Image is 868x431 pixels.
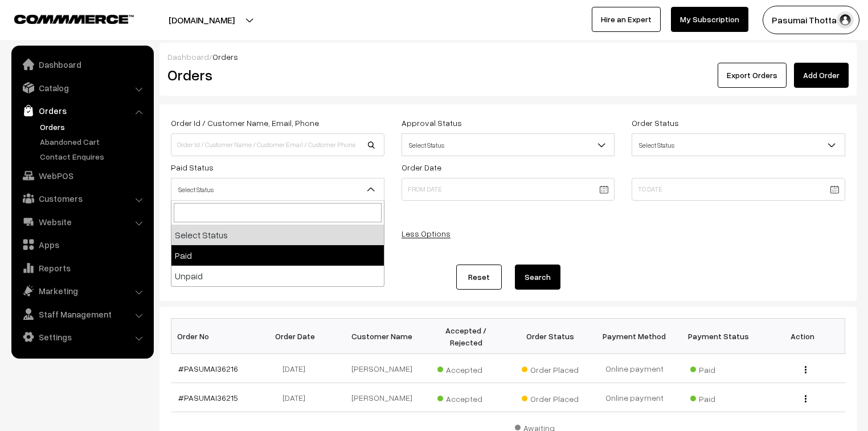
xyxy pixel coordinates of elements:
[171,319,256,354] th: Order No
[402,117,462,129] label: Approval Status
[14,54,150,75] a: Dashboard
[37,121,150,133] a: Orders
[437,361,494,376] span: Accepted
[718,63,787,88] button: Export Orders
[402,178,615,201] input: From Date
[508,319,592,354] th: Order Status
[14,15,134,23] img: COMMMERCE
[592,354,677,383] td: Online payment
[522,361,579,376] span: Order Placed
[171,133,384,156] input: Order Id / Customer Name / Customer Email / Customer Phone
[171,180,384,200] span: Select Status
[677,319,761,354] th: Payment Status
[14,11,114,25] a: COMMMERCE
[171,117,319,129] label: Order Id / Customer Name, Email, Phone
[37,136,150,148] a: Abandoned Cart
[592,383,677,412] td: Online payment
[178,364,238,373] a: #PASUMAI36216
[167,66,383,84] h2: Orders
[167,51,849,63] div: /
[14,78,150,98] a: Catalog
[402,135,615,155] span: Select Status
[14,327,150,347] a: Settings
[171,266,384,286] li: Unpaid
[339,354,424,383] td: [PERSON_NAME]
[805,366,806,373] img: Menu
[178,393,238,402] a: #PASUMAI36215
[632,135,845,155] span: Select Status
[763,6,859,34] button: Pasumai Thotta…
[14,165,150,186] a: WebPOS
[14,304,150,324] a: Staff Management
[632,117,679,129] label: Order Status
[794,63,849,88] a: Add Order
[129,6,275,34] button: [DOMAIN_NAME]
[339,383,424,412] td: [PERSON_NAME]
[456,265,502,290] a: Reset
[424,319,508,354] th: Accepted / Rejected
[14,258,150,278] a: Reports
[14,234,150,255] a: Apps
[690,390,747,405] span: Paid
[437,390,494,405] span: Accepted
[402,161,441,173] label: Order Date
[14,100,150,121] a: Orders
[592,319,677,354] th: Payment Method
[255,319,339,354] th: Order Date
[632,178,845,201] input: To Date
[14,212,150,232] a: Website
[37,151,150,162] a: Contact Enquires
[402,133,615,156] span: Select Status
[167,52,209,62] a: Dashboard
[171,225,384,245] li: Select Status
[255,354,339,383] td: [DATE]
[171,245,384,266] li: Paid
[522,390,579,405] span: Order Placed
[671,7,748,32] a: My Subscription
[255,383,339,412] td: [DATE]
[402,229,451,238] a: Less Options
[339,319,424,354] th: Customer Name
[632,133,845,156] span: Select Status
[515,265,560,290] button: Search
[14,188,150,209] a: Customers
[592,7,661,32] a: Hire an Expert
[171,161,214,173] label: Paid Status
[805,395,806,402] img: Menu
[14,280,150,301] a: Marketing
[212,52,238,62] span: Orders
[171,178,384,201] span: Select Status
[837,11,854,29] img: user
[690,361,747,376] span: Paid
[761,319,845,354] th: Action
